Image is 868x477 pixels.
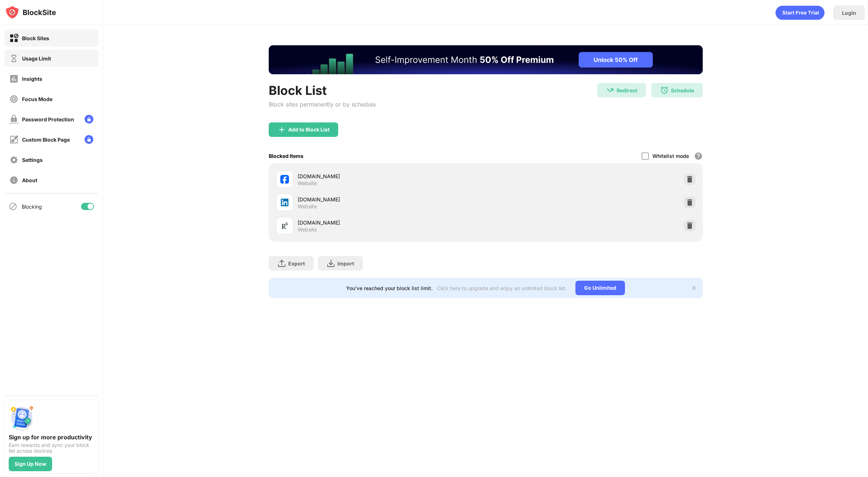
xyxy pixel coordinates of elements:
[775,5,825,20] div: animation
[22,55,51,62] div: Usage Limit
[437,285,567,291] div: Click here to upgrade and enjoy an unlimited block list.
[652,153,689,159] div: Whitelist mode
[269,45,703,74] iframe: Banner
[842,10,856,16] div: Login
[269,83,376,98] div: Block List
[9,95,18,104] img: focus-off.svg
[269,101,376,108] div: Block sites permanently or by schedule
[337,260,354,267] div: Import
[9,34,18,43] img: block-on.svg
[9,155,18,164] img: settings-off.svg
[298,196,486,203] div: [DOMAIN_NAME]
[22,76,42,82] div: Insights
[22,157,43,163] div: Settings
[9,405,35,431] img: push-signup.svg
[22,35,49,41] div: Block Sites
[22,137,70,143] div: Custom Block Page
[288,127,329,133] div: Add to Block List
[671,87,694,93] div: Schedule
[22,96,52,102] div: Focus Mode
[22,177,37,183] div: About
[5,5,56,20] img: logo-blocksite.svg
[298,226,317,233] div: Website
[346,285,433,291] div: You’ve reached your block list limit.
[9,54,18,63] img: time-usage-off.svg
[280,221,289,230] img: favicons
[617,87,637,93] div: Redirect
[9,176,18,185] img: about-off.svg
[22,116,74,122] div: Password Protection
[9,115,18,124] img: password-protection-off.svg
[9,74,18,83] img: insights-off.svg
[9,135,18,144] img: customize-block-page-off.svg
[9,202,17,211] img: blocking-icon.svg
[9,442,94,454] div: Earn rewards and sync your block list across devices
[691,285,697,291] img: x-button.svg
[298,203,317,210] div: Website
[9,434,94,441] div: Sign up for more productivity
[298,219,486,226] div: [DOMAIN_NAME]
[575,281,625,295] div: Go Unlimited
[85,115,93,124] img: lock-menu.svg
[280,198,289,207] img: favicons
[14,461,46,467] div: Sign Up Now
[280,175,289,184] img: favicons
[298,172,486,180] div: [DOMAIN_NAME]
[85,135,93,144] img: lock-menu.svg
[288,260,305,267] div: Export
[22,204,42,210] div: Blocking
[298,180,317,187] div: Website
[269,153,303,159] div: Blocked Items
